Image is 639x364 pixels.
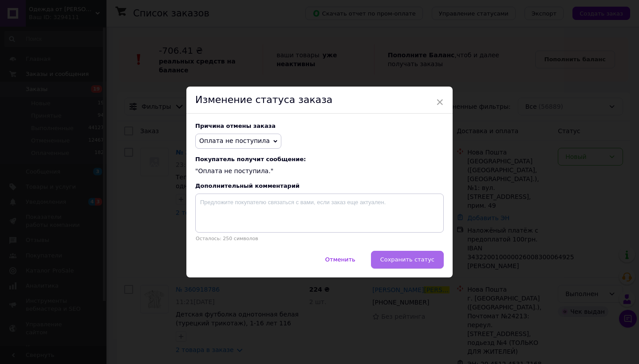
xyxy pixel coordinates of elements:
div: Изменение статуса заказа [186,87,453,114]
button: Сохранить статус [371,251,444,269]
div: Дополнительный комментарий [195,182,444,189]
span: Оплата не поступила [199,137,270,144]
div: Причина отмены заказа [195,123,444,129]
span: Сохранить статус [380,256,434,263]
span: Отменить [325,256,355,263]
span: × [436,95,444,110]
button: Отменить [316,251,365,269]
div: "Оплата не поступила." [195,156,444,176]
p: Осталось: 250 символов [195,236,444,241]
span: Покупатель получит сообщение: [195,156,444,162]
